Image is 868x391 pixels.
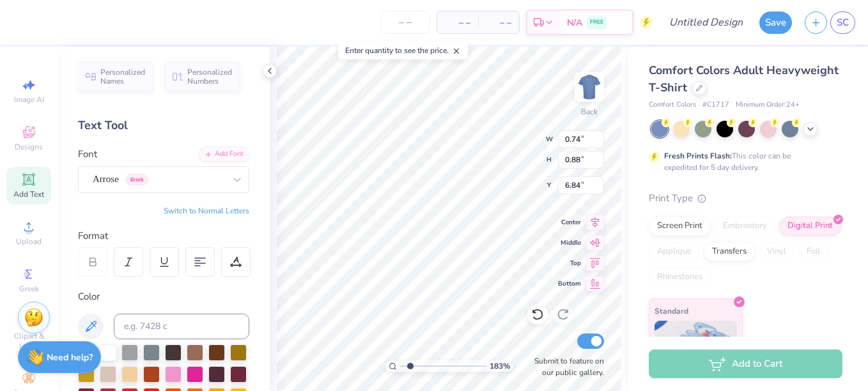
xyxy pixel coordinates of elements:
span: SC [837,15,849,30]
div: Add Font [199,147,249,162]
span: Minimum Order: 24 + [736,100,800,111]
span: 183 % [490,360,510,372]
span: – – [445,16,470,29]
span: Image AI [14,95,44,105]
button: Save [759,11,792,34]
input: – – [380,11,430,34]
span: Comfort Colors [649,100,696,111]
div: Color [78,289,249,304]
div: Embroidery [715,217,775,236]
label: Submit to feature on our public gallery. [527,355,604,378]
div: Applique [649,242,700,261]
span: – – [486,16,511,29]
span: Designs [15,142,43,152]
div: Vinyl [759,242,794,261]
span: Standard [655,304,688,318]
div: Enter quantity to see the price. [338,42,468,59]
span: Personalized Names [100,68,146,86]
span: Upload [16,236,42,247]
strong: Fresh Prints Flash: [664,151,732,161]
div: Transfers [704,242,755,261]
img: Standard [655,321,737,385]
div: Text Tool [78,117,249,134]
label: Font [78,147,97,162]
input: Untitled Design [659,10,753,35]
span: FREE [590,18,603,27]
div: Rhinestones [649,268,711,287]
div: Foil [798,242,828,261]
a: SC [830,11,855,34]
div: Screen Print [649,217,711,236]
span: Greek [19,284,39,294]
input: e.g. 7428 c [114,314,249,339]
span: Top [558,259,581,268]
strong: Need help? [47,351,93,364]
span: Comfort Colors Adult Heavyweight T-Shirt [649,63,839,95]
div: Back [581,106,598,118]
img: Back [577,74,602,100]
div: Digital Print [779,217,841,236]
span: Clipart & logos [6,331,51,351]
span: Add Text [13,189,44,199]
span: Center [558,218,581,227]
span: Middle [558,238,581,247]
div: Print Type [649,191,842,206]
span: N/A [567,16,582,29]
div: Format [78,229,251,243]
span: Personalized Numbers [187,68,233,86]
span: Bottom [558,279,581,288]
button: Switch to Normal Letters [164,206,249,216]
span: # C1717 [702,100,729,111]
div: This color can be expedited for 5 day delivery. [664,150,821,173]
